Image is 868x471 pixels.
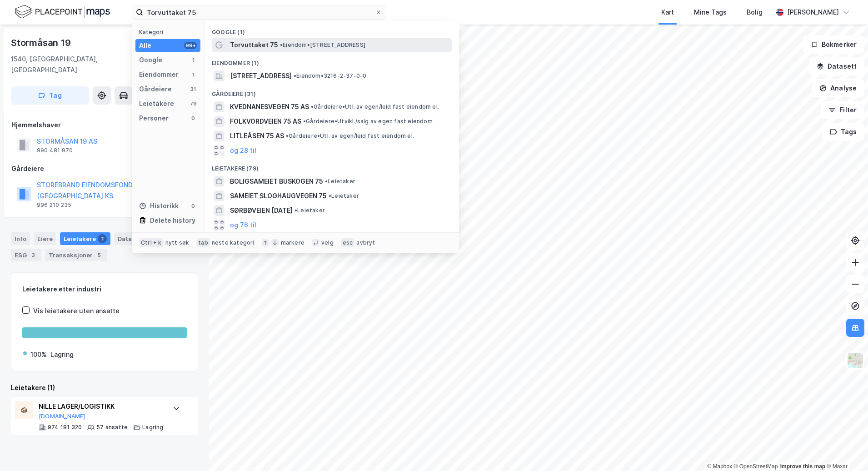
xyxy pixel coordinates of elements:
button: [DOMAIN_NAME] [39,413,85,420]
div: Gårdeiere (31) [205,83,459,100]
a: Mapbox [707,463,732,470]
span: [STREET_ADDRESS] [230,70,292,81]
a: OpenStreetMap [734,463,778,470]
div: Leietakere [139,98,174,109]
span: Leietaker [329,192,359,200]
span: • [280,41,283,48]
div: 1 [98,234,107,243]
div: Info [11,232,30,245]
span: Eiendom • 3216-2-37-0-0 [294,72,366,80]
span: Torvuttaket 75 [230,40,278,50]
button: Tag [11,86,89,105]
button: Tags [822,123,864,141]
div: Leietakere [60,232,110,245]
a: Improve this map [780,463,825,470]
div: 974 181 320 [48,424,82,431]
div: 1 [190,71,197,78]
div: nytt søk [165,239,190,246]
div: Kart [661,7,674,18]
div: Hjemmelshaver [11,120,198,130]
span: Leietaker [325,178,355,185]
div: Alle [139,40,151,51]
div: Historikk [139,200,179,211]
div: 990 481 970 [37,147,73,154]
div: 1 [190,56,197,64]
div: Bolig [747,7,763,18]
div: tab [196,238,210,247]
div: 0 [190,115,197,122]
div: Mine Tags [694,7,727,18]
div: 99+ [184,42,197,49]
div: Google (1) [205,21,459,38]
span: BOLIGSAMEIET BUSKOGEN 75 [230,176,323,187]
span: • [294,207,297,214]
button: og 76 til [230,220,256,230]
div: Lagring [50,349,74,360]
div: Stormåsan 19 [11,35,73,50]
div: Leietakere (79) [205,158,459,174]
img: Z [847,352,864,369]
input: Søk på adresse, matrikkel, gårdeiere, leietakere eller personer [143,5,375,19]
div: Delete history [150,215,195,226]
div: neste kategori [212,239,254,246]
div: avbryt [356,239,375,246]
button: Bokmerker [803,35,864,54]
iframe: Chat Widget [823,427,868,471]
button: Analyse [812,79,864,97]
div: 31 [190,85,197,93]
div: 100% [30,349,47,360]
span: SØRBØVEIEN [DATE] [230,205,293,216]
span: Gårdeiere • Utl. av egen/leid fast eiendom el. [286,132,414,140]
span: FOLKVORDVEIEN 75 AS [230,116,301,127]
div: NILLE LAGER/LOGISTIKK [39,401,164,412]
div: Leietakere etter industri [22,284,187,295]
div: esc [341,238,355,247]
div: 57 ansatte [96,424,128,431]
span: • [286,132,289,139]
span: • [303,118,306,125]
div: Google [139,55,162,65]
span: Eiendom • [STREET_ADDRESS] [280,41,365,49]
div: Eiendommer [139,69,179,80]
span: KVEDNANESVEGEN 75 AS [230,101,309,112]
div: Ctrl + k [139,238,164,247]
div: Datasett [114,232,159,245]
span: Gårdeiere • Utl. av egen/leid fast eiendom el. [311,103,439,110]
div: 996 210 235 [37,201,71,209]
span: • [311,103,314,110]
div: Leietakere (1) [11,382,198,393]
button: Filter [821,101,864,119]
div: Vis leietakere uten ansatte [33,306,120,316]
span: SAMEIET SLOGHAUGVEGEN 75 [230,190,327,201]
button: og 28 til [230,145,256,156]
span: Gårdeiere • Utvikl./salg av egen fast eiendom [303,118,433,125]
div: Personer [139,113,169,124]
span: • [329,192,331,199]
button: Datasett [809,57,864,75]
div: Transaksjoner [45,249,107,261]
div: markere [281,239,304,246]
img: logo.f888ab2527a4732fd821a326f86c7f29.svg [15,4,110,20]
div: 5 [95,251,104,260]
div: velg [321,239,334,246]
div: 79 [190,100,197,107]
div: Kategori [139,29,200,35]
div: Gårdeiere [11,163,198,174]
span: • [325,178,328,185]
div: Gårdeiere [139,84,172,95]
span: • [294,72,296,79]
div: [PERSON_NAME] [787,7,839,18]
div: ESG [11,249,41,261]
span: LITLEÅSEN 75 AS [230,130,284,141]
div: Eiendommer (1) [205,52,459,69]
div: 1540, [GEOGRAPHIC_DATA], [GEOGRAPHIC_DATA] [11,54,160,75]
span: Leietaker [294,207,325,214]
div: 3 [29,251,38,260]
div: Eiere [34,232,56,245]
div: Lagring [142,424,163,431]
div: 0 [190,202,197,210]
